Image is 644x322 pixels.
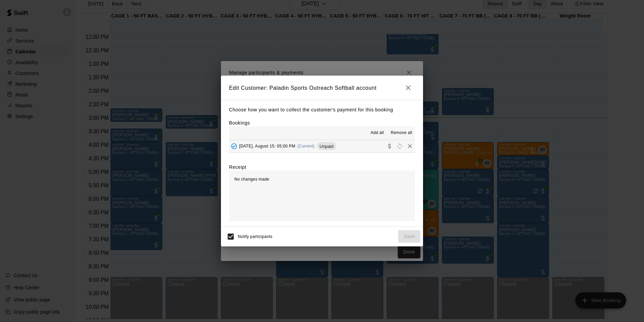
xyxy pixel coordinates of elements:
[317,144,336,149] span: Unpaid
[297,144,315,149] span: (Current)
[391,130,412,136] span: Remove all
[229,164,246,170] label: Receipt
[234,177,269,182] span: No changes made
[388,128,415,138] button: Remove all
[385,143,395,149] span: Collect payment
[395,143,405,149] span: Reschedule
[229,141,239,151] button: Added - Collect Payment
[238,234,272,239] span: Notify participants
[229,120,250,126] label: Bookings
[239,144,295,149] span: [DATE], August 15: 05:00 PM
[229,106,415,114] p: Choose how you want to collect the customer's payment for this booking
[366,128,388,138] button: Add all
[405,143,415,149] span: Remove
[221,76,423,100] h2: Edit Customer: Paladin Sports Outreach Softball account
[371,130,384,136] span: Add all
[229,140,415,153] button: Added - Collect Payment[DATE], August 15: 05:00 PM(Current)UnpaidCollect paymentRescheduleRemove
